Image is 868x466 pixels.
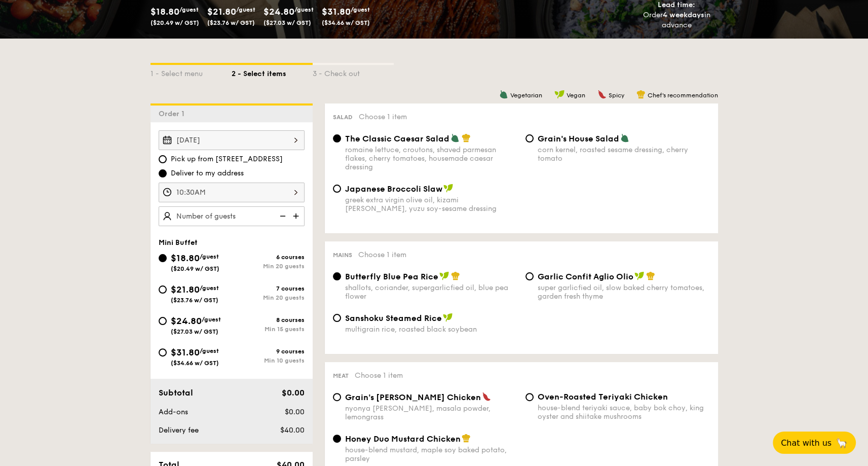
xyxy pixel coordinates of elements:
[159,426,199,435] span: Delivery fee
[345,146,517,171] div: romaine lettuce, croutons, shaved parmesan flakes, cherry tomatoes, housemade caesar dressing
[358,250,406,259] span: Choose 1 item
[171,154,283,164] span: Pick up from [STREET_ADDRESS]
[351,6,370,13] span: /guest
[355,371,403,380] span: Choose 1 item
[232,285,305,292] div: 7 courses
[525,134,534,142] input: Grain's House Saladcorn kernel, roasted sesame dressing, cherry tomato
[171,168,244,178] span: Deliver to my address
[567,92,585,99] span: Vegan
[597,90,607,99] img: icon-spicy.37a8142b.svg
[274,206,289,226] img: icon-reduce.1d2dbef1.svg
[159,183,305,202] input: Event time
[232,263,305,270] div: Min 20 guests
[636,90,646,99] img: icon-chef-hat.a58ddaea.svg
[322,19,370,26] span: ($34.66 w/ GST)
[159,169,167,177] input: Deliver to my address
[646,271,655,280] img: icon-chef-hat.a58ddaea.svg
[345,272,438,281] span: Butterfly Blue Pea Rice
[345,392,481,402] span: Grain's [PERSON_NAME] Chicken
[663,11,704,19] strong: 4 weekdays
[289,206,305,226] img: icon-add.58712e84.svg
[200,347,219,354] span: /guest
[333,435,341,443] input: Honey Duo Mustard Chickenhouse-blend mustard, maple soy baked potato, parsley
[281,388,304,398] span: $0.00
[345,446,517,463] div: house-blend mustard, maple soy baked potato, parsley
[333,134,341,142] input: The Classic Caesar Saladromaine lettuce, croutons, shaved parmesan flakes, cherry tomatoes, house...
[836,437,848,449] span: 🦙
[159,317,167,325] input: $24.80/guest($27.03 w/ GST)8 coursesMin 15 guests
[150,19,199,26] span: ($20.49 w/ GST)
[439,271,449,280] img: icon-vegan.f8ff3823.svg
[345,434,461,444] span: Honey Duo Mustard Chicken
[482,392,491,401] img: icon-spicy.37a8142b.svg
[333,272,341,280] input: Butterfly Blue Pea Riceshallots, coriander, supergarlicfied oil, blue pea flower
[294,6,314,13] span: /guest
[207,6,236,17] span: $21.80
[538,283,710,301] div: super garlicfied oil, slow baked cherry tomatoes, garden fresh thyme
[232,294,305,301] div: Min 20 guests
[159,155,167,163] input: Pick up from [STREET_ADDRESS]
[773,432,856,454] button: Chat with us🦙
[462,133,471,142] img: icon-chef-hat.a58ddaea.svg
[232,254,305,261] div: 6 courses
[345,325,517,334] div: multigrain rice, roasted black soybean
[538,134,619,144] span: Grain's House Salad
[159,408,188,416] span: Add-ons
[443,184,454,193] img: icon-vegan.f8ff3823.svg
[450,133,460,142] img: icon-vegetarian.fe4039eb.svg
[345,313,442,323] span: Sanshoku Steamed Rice
[345,196,517,213] div: greek extra virgin olive oil, kizami [PERSON_NAME], yuzu soy-sesame dressing
[609,92,624,99] span: Spicy
[179,6,199,13] span: /guest
[171,328,218,335] span: ($27.03 w/ GST)
[171,315,202,327] span: $24.80
[345,404,517,421] div: nyonya [PERSON_NAME], masala powder, lemongrass
[333,393,341,401] input: Grain's [PERSON_NAME] Chickennyonya [PERSON_NAME], masala powder, lemongrass
[443,313,453,322] img: icon-vegan.f8ff3823.svg
[345,283,517,301] div: shallots, coriander, supergarlicfied oil, blue pea flower
[510,92,542,99] span: Vegetarian
[345,134,449,144] span: The Classic Caesar Salad
[462,434,471,443] img: icon-chef-hat.a58ddaea.svg
[232,348,305,355] div: 9 courses
[171,297,218,304] span: ($23.76 w/ GST)
[232,326,305,333] div: Min 15 guests
[284,408,304,416] span: $0.00
[159,285,167,294] input: $21.80/guest($23.76 w/ GST)7 coursesMin 20 guests
[554,90,564,99] img: icon-vegan.f8ff3823.svg
[171,253,200,264] span: $18.80
[171,347,200,358] span: $31.80
[499,90,508,99] img: icon-vegetarian.fe4039eb.svg
[280,426,304,435] span: $40.00
[150,65,232,79] div: 1 - Select menu
[345,184,442,194] span: Japanese Broccoli Slaw
[451,271,460,280] img: icon-chef-hat.a58ddaea.svg
[620,133,629,142] img: icon-vegetarian.fe4039eb.svg
[159,254,167,262] input: $18.80/guest($20.49 w/ GST)6 coursesMin 20 guests
[333,314,341,322] input: Sanshoku Steamed Ricemultigrain rice, roasted black soybean
[538,392,668,402] span: Oven-Roasted Teriyaki Chicken
[333,185,341,193] input: Japanese Broccoli Slawgreek extra virgin olive oil, kizami [PERSON_NAME], yuzu soy-sesame dressing
[159,348,167,356] input: $31.80/guest($34.66 w/ GST)9 coursesMin 10 guests
[171,284,200,295] span: $21.80
[202,316,221,323] span: /guest
[525,393,534,401] input: Oven-Roasted Teriyaki Chickenhouse-blend teriyaki sauce, baby bok choy, king oyster and shiitake ...
[648,92,718,99] span: Chef's recommendation
[232,357,305,364] div: Min 10 guests
[159,130,305,150] input: Event date
[150,6,179,17] span: $18.80
[159,110,188,118] span: Order 1
[263,19,311,26] span: ($27.03 w/ GST)
[322,6,351,17] span: $31.80
[333,114,353,121] span: Salad
[631,10,722,30] div: Order in advance
[236,6,255,13] span: /guest
[359,113,407,121] span: Choose 1 item
[333,372,349,379] span: Meat
[232,65,313,79] div: 2 - Select items
[658,1,695,9] span: Lead time:
[207,19,255,26] span: ($23.76 w/ GST)
[200,253,219,260] span: /guest
[538,272,633,281] span: Garlic Confit Aglio Olio
[538,146,710,163] div: corn kernel, roasted sesame dressing, cherry tomato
